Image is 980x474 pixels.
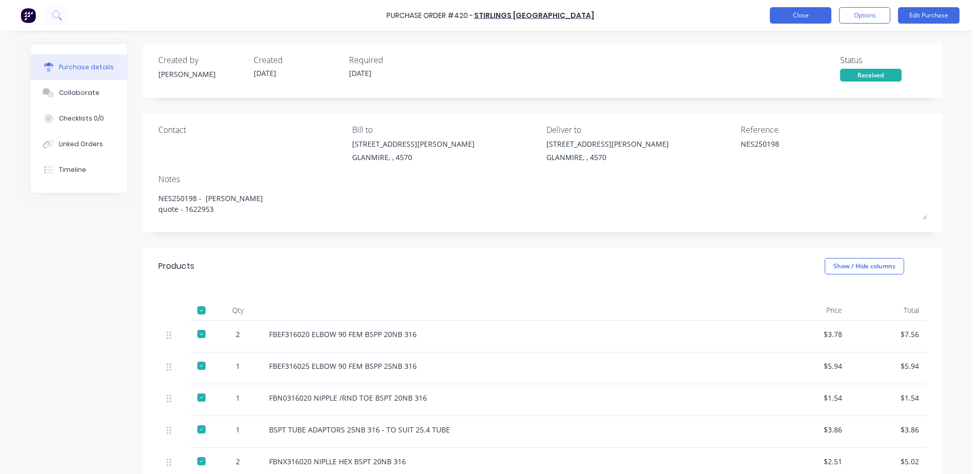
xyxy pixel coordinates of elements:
[386,10,473,21] div: Purchase Order #420 -
[782,329,842,340] div: $3.78
[269,424,765,435] div: BSPT TUBE ADAPTORS 25NB 316 - TO SUIT 25.4 TUBE
[59,140,103,149] div: Linked Orders
[839,7,890,24] button: Options
[859,361,919,371] div: $5.94
[782,456,842,467] div: $2.51
[158,173,927,185] div: Notes
[59,63,114,72] div: Purchase details
[31,157,127,183] button: Timeline
[158,188,927,220] textarea: NES250198 - [PERSON_NAME] quote - 1622953
[840,69,902,82] div: Received
[31,106,127,131] button: Checklists 0/0
[352,139,475,149] div: [STREET_ADDRESS][PERSON_NAME]
[158,124,345,136] div: Contact
[546,124,733,136] div: Deliver to
[782,392,842,403] div: $1.54
[773,300,850,321] div: Price
[59,165,86,174] div: Timeline
[158,54,246,66] div: Created by
[349,54,436,66] div: Required
[782,424,842,435] div: $3.86
[352,152,475,163] div: GLANMIRE, , 4570
[31,131,127,157] button: Linked Orders
[223,392,253,403] div: 1
[158,260,194,272] div: Products
[840,54,927,66] div: Status
[546,139,669,149] div: [STREET_ADDRESS][PERSON_NAME]
[158,69,246,80] div: [PERSON_NAME]
[215,300,261,321] div: Qty
[850,300,927,321] div: Total
[474,10,594,21] a: Stirlings [GEOGRAPHIC_DATA]
[269,392,765,403] div: FBN0316020 NIPPLE /RND TOE BSPT 20NB 316
[546,152,669,163] div: GLANMIRE, , 4570
[859,329,919,340] div: $7.56
[782,361,842,371] div: $5.94
[223,456,253,467] div: 2
[21,8,36,23] img: Factory
[859,456,919,467] div: $5.02
[269,456,765,467] div: FBNX316020 NIPLLE HEX BSPT 20NB 316
[741,124,927,136] div: Reference
[31,80,127,106] button: Collaborate
[898,7,959,24] button: Edit Purchase
[223,424,253,435] div: 1
[59,114,104,123] div: Checklists 0/0
[254,54,341,66] div: Created
[59,88,99,97] div: Collaborate
[825,258,904,274] button: Show / Hide columns
[352,124,539,136] div: Bill to
[31,54,127,80] button: Purchase details
[741,139,869,162] textarea: NES250198
[269,361,765,371] div: FBEF316025 ELBOW 90 FEM BSPP 25NB 316
[859,392,919,403] div: $1.54
[859,424,919,435] div: $3.86
[770,7,831,24] button: Close
[223,361,253,371] div: 1
[223,329,253,340] div: 2
[269,329,765,340] div: FBEF316020 ELBOW 90 FEM BSPP 20NB 316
